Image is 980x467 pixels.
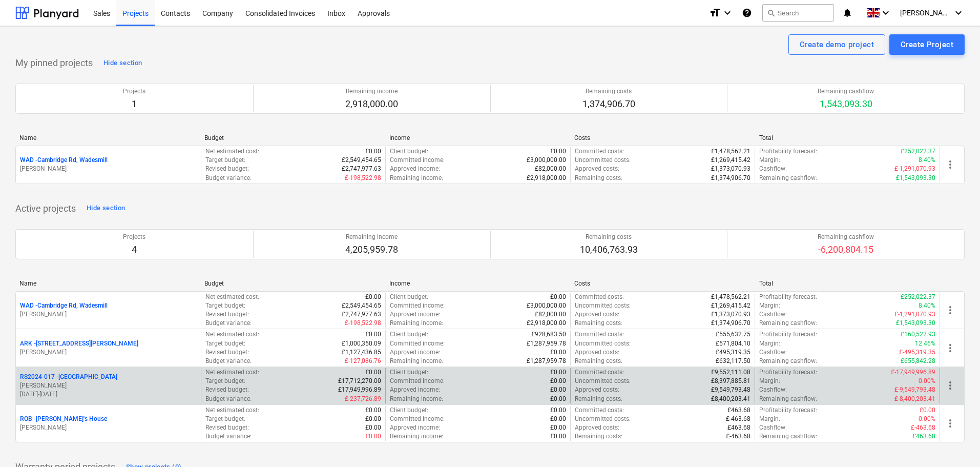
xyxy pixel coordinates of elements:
p: Revised budget : [205,348,249,357]
p: £1,374,906.70 [711,319,750,328]
div: WAD -Cambridge Rd, Wadesmill[PERSON_NAME] [20,301,197,319]
p: £0.00 [365,415,381,423]
p: 1,543,093.30 [818,98,874,110]
p: Client budget : [390,147,428,156]
iframe: Chat Widget [929,418,980,467]
p: Margin : [759,301,780,310]
p: £1,287,959.78 [527,357,566,366]
p: Target budget : [205,301,245,310]
p: Approved costs : [575,165,619,173]
p: £-1,291,070.93 [894,310,935,319]
p: £-463.68 [726,432,750,441]
button: Create Project [889,34,965,55]
p: Remaining income : [390,432,443,441]
div: Total [759,280,936,287]
p: Uncommitted costs : [575,415,631,423]
i: format_size [709,7,721,19]
p: 4 [123,243,145,256]
p: Active projects [15,202,76,215]
p: Approved income : [390,348,440,357]
p: £2,549,454.65 [342,301,381,310]
p: £-198,522.98 [345,319,381,328]
p: Remaining cashflow : [759,395,817,403]
i: notifications [842,7,852,19]
p: £3,000,000.00 [527,301,566,310]
p: £-198,522.98 [345,174,381,182]
p: £495,319.35 [716,348,750,357]
p: £2,747,977.63 [342,165,381,173]
p: Client budget : [390,330,428,339]
p: £1,478,562.21 [711,293,750,301]
p: £17,712,270.00 [338,377,381,385]
p: Target budget : [205,156,245,165]
p: Approved income : [390,385,440,394]
p: Margin : [759,156,780,165]
p: Approved costs : [575,385,619,394]
p: Margin : [759,377,780,385]
p: £-127,086.76 [345,357,381,366]
p: Remaining costs [580,233,638,241]
p: £9,552,111.08 [711,368,750,377]
p: Client budget : [390,406,428,415]
p: Remaining costs : [575,357,622,366]
p: ROB - [PERSON_NAME]'s House [20,415,107,423]
p: Approved income : [390,310,440,319]
p: Remaining cashflow : [759,432,817,441]
p: [PERSON_NAME] [20,381,197,390]
p: Committed income : [390,377,445,385]
p: Budget variance : [205,432,252,441]
p: £252,022.37 [901,293,935,301]
p: Net estimated cost : [205,330,259,339]
p: -6,200,804.15 [818,243,874,256]
p: Cashflow : [759,423,787,432]
p: £632,117.50 [716,357,750,366]
span: more_vert [944,304,956,316]
p: £463.68 [727,423,750,432]
div: Total [759,134,936,141]
p: Remaining costs : [575,174,622,182]
p: 0.00% [919,415,935,423]
p: [PERSON_NAME] [20,423,197,432]
p: £160,522.93 [901,330,935,339]
p: £0.00 [365,423,381,432]
div: Name [19,280,196,287]
p: Uncommitted costs : [575,339,631,348]
p: £9,549,793.48 [711,385,750,394]
p: Committed income : [390,156,445,165]
p: Projects [123,233,145,241]
p: Cashflow : [759,348,787,357]
p: £0.00 [550,385,566,394]
p: ARK - [STREET_ADDRESS][PERSON_NAME] [20,339,138,348]
p: Committed costs : [575,368,624,377]
p: Revised budget : [205,385,249,394]
p: £0.00 [550,348,566,357]
i: keyboard_arrow_down [880,7,892,19]
p: Approved costs : [575,310,619,319]
button: Create demo project [788,34,885,55]
p: £0.00 [550,406,566,415]
p: My pinned projects [15,57,93,69]
p: £252,022.37 [901,147,935,156]
p: £0.00 [550,423,566,432]
p: Net estimated cost : [205,147,259,156]
p: [PERSON_NAME] [20,348,197,357]
p: Profitability forecast : [759,147,817,156]
p: Approved income : [390,423,440,432]
span: [PERSON_NAME] [900,9,951,17]
div: WAD -Cambridge Rd, Wadesmill[PERSON_NAME] [20,156,197,173]
p: Remaining costs : [575,395,622,403]
p: £0.00 [365,147,381,156]
p: £-8,400,203.41 [894,395,935,403]
p: WAD - Cambridge Rd, Wadesmill [20,301,108,310]
p: Remaining income : [390,174,443,182]
p: Projects [123,87,145,96]
p: Remaining cashflow : [759,357,817,366]
button: Hide section [101,55,144,71]
p: £0.00 [550,147,566,156]
p: £0.00 [550,432,566,441]
i: Knowledge base [742,7,752,19]
div: Budget [204,280,381,287]
span: more_vert [944,417,956,430]
p: Budget variance : [205,357,252,366]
